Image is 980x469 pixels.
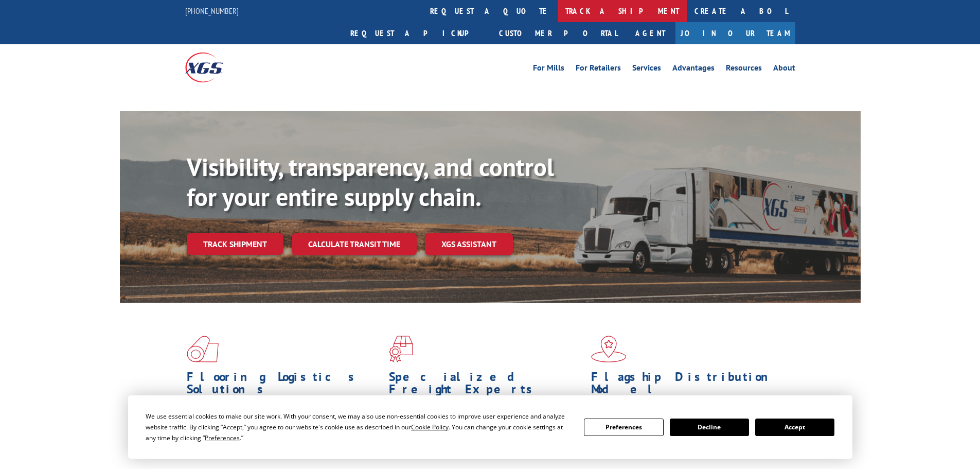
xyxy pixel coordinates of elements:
[292,233,417,255] a: Calculate transit time
[726,64,762,75] a: Resources
[670,419,749,436] button: Decline
[425,233,513,255] a: XGS ASSISTANT
[591,336,627,362] img: xgs-icon-flagship-distribution-model-red
[205,433,240,442] span: Preferences
[591,371,786,401] h1: Flagship Distribution Model
[411,423,449,431] span: Cookie Policy
[672,64,715,75] a: Advantages
[491,22,625,44] a: Customer Portal
[675,22,795,44] a: Join Our Team
[343,22,491,44] a: Request a pickup
[533,64,564,75] a: For Mills
[389,371,583,401] h1: Specialized Freight Experts
[146,411,572,443] div: We use essential cookies to make our site work. With your consent, we may also use non-essential ...
[185,6,239,16] a: [PHONE_NUMBER]
[584,419,663,436] button: Preferences
[187,233,283,255] a: Track shipment
[576,64,621,75] a: For Retailers
[773,64,795,75] a: About
[187,336,219,362] img: xgs-icon-total-supply-chain-intelligence-red
[625,22,675,44] a: Agent
[755,419,834,436] button: Accept
[187,371,381,401] h1: Flooring Logistics Solutions
[389,336,413,362] img: xgs-icon-focused-on-flooring-red
[187,151,554,213] b: Visibility, transparency, and control for your entire supply chain.
[128,395,852,459] div: Cookie Consent Prompt
[632,64,661,75] a: Services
